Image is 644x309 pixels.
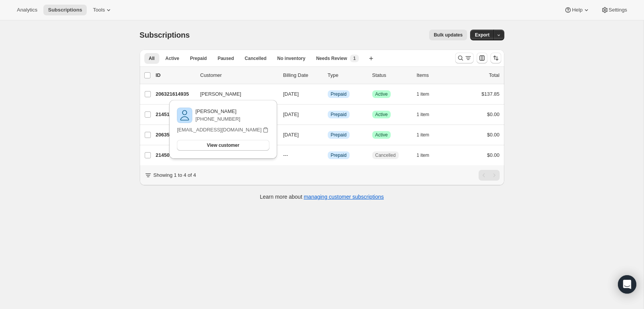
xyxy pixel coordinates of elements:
[304,194,384,200] a: managing customer subscriptions
[156,130,500,140] div: 206355464279[PERSON_NAME][DATE]InfoPrepaidSuccessActive1 item$0.00
[417,150,438,161] button: 1 item
[375,91,388,97] span: Active
[375,132,388,138] span: Active
[245,55,267,61] span: Cancelled
[482,91,500,97] span: $137.85
[375,111,388,118] span: Active
[218,55,234,61] span: Paused
[417,111,429,118] span: 1 item
[283,152,288,158] span: ---
[487,132,500,138] span: $0.00
[487,111,500,117] span: $0.00
[156,109,500,120] div: 214513451095[PERSON_NAME][DATE]InfoPrepaidSuccessActive1 item$0.00
[43,5,87,15] button: Subscriptions
[417,152,429,158] span: 1 item
[195,108,240,115] p: [PERSON_NAME]
[283,91,299,97] span: [DATE]
[140,31,190,39] span: Subscriptions
[475,32,489,38] span: Export
[331,91,347,97] span: Prepaid
[165,55,179,61] span: Active
[328,71,366,79] div: Type
[156,151,194,159] p: 214506274903
[156,89,500,100] div: 206321614935[PERSON_NAME][DATE]InfoPrepaidSuccessActive1 item$137.85
[177,108,192,123] img: variant image
[417,89,438,100] button: 1 item
[156,71,194,79] p: ID
[331,111,347,118] span: Prepaid
[331,132,347,138] span: Prepaid
[365,53,377,64] button: Create new view
[417,130,438,140] button: 1 item
[316,55,347,61] span: Needs Review
[429,30,467,40] button: Bulk updates
[12,5,42,15] button: Analytics
[375,152,396,158] span: Cancelled
[417,109,438,120] button: 1 item
[156,131,194,139] p: 206355464279
[93,7,105,13] span: Tools
[434,32,462,38] span: Bulk updates
[149,55,155,61] span: All
[200,71,277,79] p: Customer
[490,53,501,63] button: Sort the results
[477,53,487,63] button: Customize table column order and visibility
[190,55,207,61] span: Prepaid
[156,71,500,79] div: IDCustomerBilling DateTypeStatusItemsTotal
[17,7,37,13] span: Analytics
[154,171,196,179] p: Showing 1 to 4 of 4
[609,7,627,13] span: Settings
[277,55,305,61] span: No inventory
[489,71,499,79] p: Total
[353,55,356,61] span: 1
[560,5,594,15] button: Help
[487,152,500,158] span: $0.00
[177,126,261,134] p: [EMAIL_ADDRESS][DOMAIN_NAME]
[572,7,582,13] span: Help
[618,275,636,294] div: Open Intercom Messenger
[177,140,269,151] button: View customer
[260,193,384,201] p: Learn more about
[156,111,194,118] p: 214513451095
[372,71,411,79] p: Status
[195,115,240,123] p: [PHONE_NUMBER]
[417,132,429,138] span: 1 item
[455,53,474,63] button: Search and filter results
[196,88,272,100] button: [PERSON_NAME]
[88,5,117,15] button: Tools
[283,132,299,138] span: [DATE]
[207,142,239,148] span: View customer
[479,170,500,181] nav: Pagination
[596,5,632,15] button: Settings
[417,91,429,97] span: 1 item
[331,152,347,158] span: Prepaid
[48,7,82,13] span: Subscriptions
[156,90,194,98] p: 206321614935
[283,71,322,79] p: Billing Date
[417,71,455,79] div: Items
[283,111,299,117] span: [DATE]
[200,90,241,98] span: [PERSON_NAME]
[156,150,500,161] div: 214506274903[PERSON_NAME]---InfoPrepaidCancelled1 item$0.00
[470,30,494,40] button: Export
